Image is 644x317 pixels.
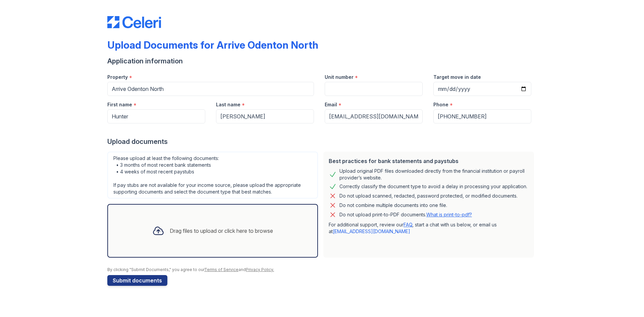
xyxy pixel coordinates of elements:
img: CE_Logo_Blue-a8612792a0a2168367f1c8372b55b34899dd931a85d93a1a3d3e32e68fde9ad4.png [107,16,161,28]
a: [EMAIL_ADDRESS][DOMAIN_NAME] [333,228,410,234]
div: Best practices for bank statements and paystubs [329,157,529,165]
div: Please upload at least the following documents: • 3 months of most recent bank statements • 4 wee... [107,152,318,199]
a: FAQ [404,222,412,227]
div: Application information [107,56,537,66]
a: Privacy Policy. [246,267,274,272]
div: Upload Documents for Arrive Odenton North [107,39,318,51]
label: Last name [216,101,240,108]
p: Do not upload print-to-PDF documents. [339,211,472,218]
label: Unit number [325,74,354,81]
div: Do not combine multiple documents into one file. [339,201,447,209]
p: For additional support, review our , start a chat with us below, or email us at [329,221,529,235]
div: Upload documents [107,137,537,146]
div: Drag files to upload or click here to browse [170,227,273,235]
a: What is print-to-pdf? [426,212,472,217]
button: Submit documents [107,275,167,286]
label: First name [107,101,132,108]
label: Phone [433,101,448,108]
label: Property [107,74,128,81]
a: Terms of Service [204,267,238,272]
div: Correctly classify the document type to avoid a delay in processing your application. [339,182,527,191]
div: Upload original PDF files downloaded directly from the financial institution or payroll provider’... [339,168,529,181]
div: By clicking "Submit Documents," you agree to our and [107,267,537,272]
label: Target move in date [433,74,481,81]
div: Do not upload scanned, redacted, password protected, or modified documents. [339,192,518,200]
label: Email [325,101,337,108]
